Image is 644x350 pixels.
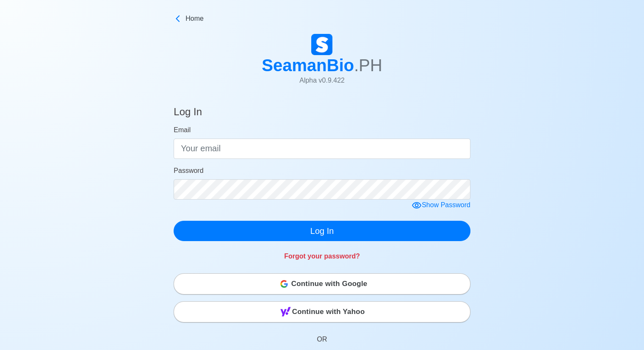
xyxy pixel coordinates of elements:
[174,14,470,24] a: Home
[284,253,360,260] a: Forgot your password?
[185,14,204,24] span: Home
[174,167,203,174] span: Password
[174,273,470,294] button: Continue with Google
[262,75,382,86] p: Alpha v 0.9.422
[174,221,470,241] button: Log In
[262,55,382,75] h1: SeamanBio
[412,200,470,211] div: Show Password
[354,56,382,75] span: .PH
[174,301,470,322] button: Continue with Yahoo
[174,139,470,159] input: Your email
[311,34,332,55] img: Logo
[174,324,470,348] p: OR
[174,106,202,122] h4: Log In
[174,126,191,133] span: Email
[291,275,368,292] span: Continue with Google
[292,303,365,320] span: Continue with Yahoo
[262,34,382,92] a: SeamanBio.PHAlpha v0.9.422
